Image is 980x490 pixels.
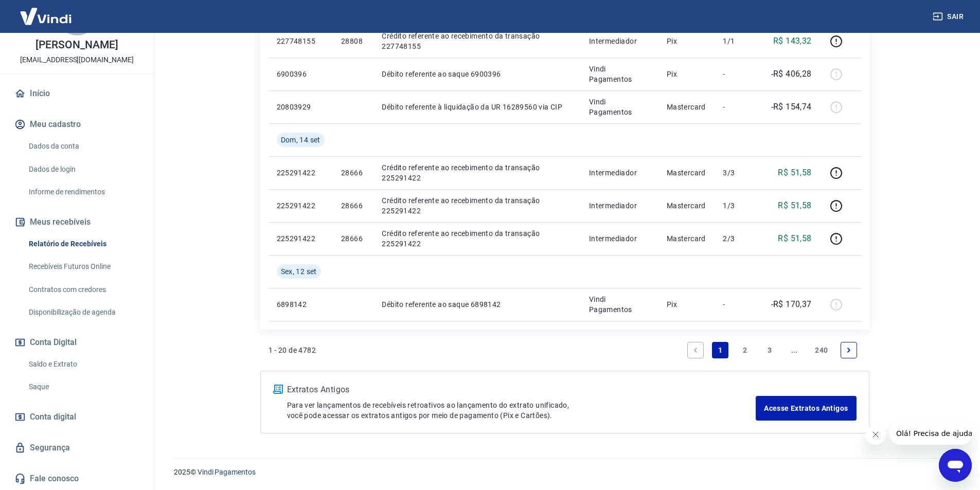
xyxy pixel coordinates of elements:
p: Intermediador [589,168,650,178]
a: Relatório de Recebíveis [25,233,141,255]
p: 1/1 [723,36,753,46]
p: 225291422 [277,168,325,178]
a: Page 2 [737,342,753,358]
a: Page 3 [761,342,778,358]
p: Débito referente ao saque 6898142 [382,299,573,310]
span: Conta digital [30,410,76,424]
p: 227748155 [277,36,325,46]
p: 2/3 [723,233,753,244]
p: 28666 [341,233,365,244]
p: [EMAIL_ADDRESS][DOMAIN_NAME] [20,55,134,65]
span: Sex, 12 set [281,266,317,277]
p: Crédito referente ao recebimento da transação 227748155 [382,31,573,51]
iframe: Mensagem da empresa [890,422,972,445]
a: Recebíveis Futuros Online [25,256,141,277]
button: Conta Digital [12,331,141,354]
p: Extratos Antigos [287,384,756,396]
p: Mastercard [667,201,707,211]
a: Page 240 [811,342,832,358]
p: Mastercard [667,168,707,178]
p: Vindi Pagamentos [589,64,650,84]
p: - [723,299,753,310]
p: 225291422 [277,233,325,244]
p: Crédito referente ao recebimento da transação 225291422 [382,228,573,249]
p: 6900396 [277,69,325,79]
p: Intermediador [589,201,650,211]
p: 3/3 [723,168,753,178]
p: 28666 [341,201,365,211]
p: Pix [667,36,707,46]
p: Intermediador [589,233,650,244]
a: Jump forward [786,342,803,358]
a: Conta digital [12,406,141,428]
p: -R$ 406,28 [771,68,812,80]
p: -R$ 154,74 [771,101,812,113]
button: Sair [931,7,968,26]
a: Saldo e Extrato [25,354,141,375]
p: [PERSON_NAME] [35,40,118,50]
p: - [723,69,753,79]
p: 225291422 [277,201,325,211]
a: Informe de rendimentos [25,182,141,203]
p: R$ 143,32 [773,35,812,47]
iframe: Fechar mensagem [865,424,886,445]
p: - [723,102,753,112]
a: Disponibilização de agenda [25,302,141,323]
img: ícone [273,385,283,394]
p: Mastercard [667,233,707,244]
span: Dom, 14 set [281,135,320,145]
p: Pix [667,69,707,79]
a: Next page [841,342,857,358]
p: Vindi Pagamentos [589,294,650,315]
p: Para ver lançamentos de recebíveis retroativos ao lançamento do extrato unificado, você pode aces... [287,400,756,421]
p: 28666 [341,168,365,178]
iframe: Botão para abrir a janela de mensagens [939,449,972,482]
p: 28808 [341,36,365,46]
a: Contratos com credores [25,279,141,300]
p: R$ 51,58 [778,167,811,179]
a: Vindi Pagamentos [198,468,256,476]
a: Page 1 is your current page [712,342,728,358]
p: Vindi Pagamentos [589,97,650,117]
p: Crédito referente ao recebimento da transação 225291422 [382,162,573,183]
a: Dados de login [25,159,141,180]
span: Olá! Precisa de ajuda? [6,7,86,15]
p: Pix [667,299,707,310]
a: Saque [25,376,141,397]
a: Previous page [687,342,704,358]
img: Vindi [12,1,79,32]
p: R$ 51,58 [778,232,811,245]
p: 2025 © [174,467,955,478]
p: Mastercard [667,102,707,112]
p: R$ 51,58 [778,199,811,212]
p: Crédito referente ao recebimento da transação 225291422 [382,195,573,216]
button: Meus recebíveis [12,211,141,233]
a: Acesse Extratos Antigos [756,396,856,421]
p: 6898142 [277,299,325,310]
button: Meu cadastro [12,113,141,136]
p: Débito referente ao saque 6900396 [382,69,573,79]
ul: Pagination [683,338,861,362]
p: 20803929 [277,102,325,112]
a: Segurança [12,437,141,459]
p: 1 - 20 de 4782 [269,345,316,355]
p: -R$ 170,37 [771,298,812,311]
p: 1/3 [723,201,753,211]
a: Início [12,82,141,105]
p: Débito referente à liquidação da UR 16289560 via CIP [382,102,573,112]
p: Intermediador [589,36,650,46]
a: Dados da conta [25,136,141,157]
a: Fale conosco [12,467,141,490]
